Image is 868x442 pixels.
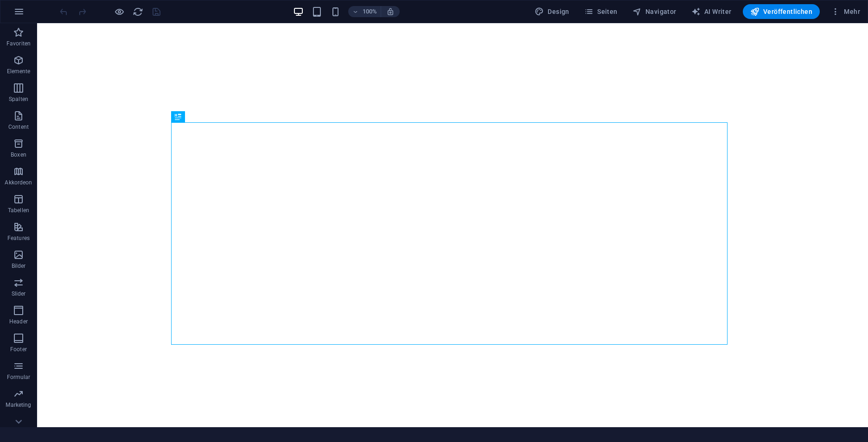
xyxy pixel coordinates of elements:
[750,7,812,16] span: Veröffentlichen
[9,318,28,325] p: Header
[629,4,680,19] button: Navigator
[12,290,26,297] p: Slider
[688,4,735,19] button: AI Writer
[348,6,381,17] button: 100%
[535,7,569,16] span: Design
[8,123,29,131] p: Content
[6,40,31,47] p: Favoriten
[632,7,677,16] span: Navigator
[691,7,732,16] span: AI Writer
[10,346,27,353] p: Footer
[831,7,860,16] span: Mehr
[743,4,820,19] button: Veröffentlichen
[5,179,32,186] p: Akkordeon
[132,6,143,17] button: reload
[584,7,618,16] span: Seiten
[531,4,573,19] div: Design (Strg+Alt+Y)
[827,4,864,19] button: Mehr
[12,262,26,270] p: Bilder
[386,7,395,16] i: Bei Größenänderung Zoomstufe automatisch an das gewählte Gerät anpassen.
[7,68,31,75] p: Elemente
[11,151,26,158] p: Boxen
[362,6,377,17] h6: 100%
[133,6,143,17] i: Seite neu laden
[9,95,28,103] p: Spalten
[7,234,30,242] p: Features
[7,373,31,381] p: Formular
[114,6,125,17] button: Klicke hier, um den Vorschau-Modus zu verlassen
[581,4,621,19] button: Seiten
[6,401,31,409] p: Marketing
[531,4,573,19] button: Design
[8,207,29,214] p: Tabellen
